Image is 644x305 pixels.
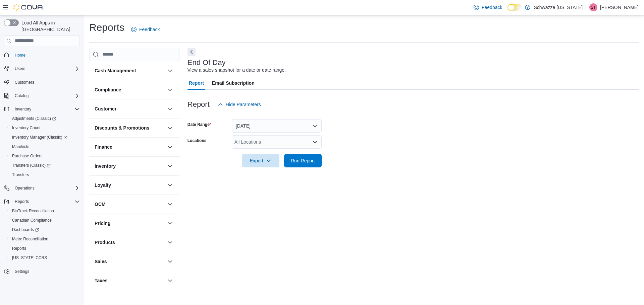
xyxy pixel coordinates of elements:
button: Inventory [95,163,165,169]
span: Inventory [15,106,31,112]
button: Customer [166,105,174,113]
span: Customers [15,80,34,85]
button: Reports [1,197,83,206]
h3: Finance [95,144,112,150]
span: Manifests [9,143,80,151]
button: Catalog [12,92,31,100]
span: Metrc Reconciliation [9,235,80,243]
button: Compliance [95,86,165,93]
button: Pricing [95,220,165,227]
a: Customers [12,78,37,86]
span: Transfers [9,171,80,179]
button: Canadian Compliance [7,216,83,225]
button: Metrc Reconciliation [7,234,83,244]
button: Inventory [12,105,34,113]
span: Manifests [12,144,29,149]
span: Transfers [12,172,29,177]
span: Feedback [482,4,502,11]
button: Transfers [7,170,83,179]
button: Settings [1,266,83,276]
span: Inventory Count [12,125,41,131]
a: Feedback [128,23,162,36]
button: Run Report [284,154,322,167]
a: Transfers (Classic) [9,161,53,169]
button: Loyalty [95,182,165,188]
button: Reports [12,198,32,206]
button: Finance [166,143,174,151]
button: Operations [12,184,37,192]
button: Customer [95,105,165,112]
button: Reports [7,244,83,253]
span: Operations [12,184,80,192]
button: Catalog [1,91,83,100]
div: Sarah Tipton [589,3,597,11]
h3: Cash Management [95,67,136,74]
span: Hide Parameters [226,101,261,108]
span: Inventory Count [9,124,80,132]
button: BioTrack Reconciliation [7,206,83,216]
label: Date Range [187,122,211,127]
span: Canadian Compliance [9,216,80,224]
button: Products [166,238,174,246]
p: [PERSON_NAME] [600,3,639,11]
button: Sales [95,258,165,265]
h3: End Of Day [187,59,226,67]
span: Transfers (Classic) [12,163,51,168]
button: Products [95,239,165,246]
button: Inventory Count [7,123,83,133]
span: Reports [9,244,80,252]
span: BioTrack Reconciliation [12,208,54,214]
h3: Compliance [95,86,121,93]
span: Feedback [139,26,160,33]
span: Metrc Reconciliation [12,236,48,242]
span: Export [246,154,275,167]
span: Canadian Compliance [12,218,52,223]
button: Sales [166,257,174,265]
h3: Loyalty [95,182,111,188]
span: Home [15,53,25,58]
span: Adjustments (Classic) [12,116,56,121]
h3: Taxes [95,277,108,284]
img: Cova [13,4,44,11]
h3: Customer [95,105,116,112]
span: Reports [12,246,26,251]
a: Adjustments (Classic) [7,114,83,123]
span: Inventory Manager (Classic) [12,135,67,140]
h3: Products [95,239,115,246]
button: Discounts & Promotions [95,125,165,131]
span: Email Subscription [212,76,255,90]
button: Cash Management [166,67,174,75]
a: Inventory Manager (Classic) [9,133,70,141]
h3: Sales [95,258,107,265]
span: Reports [12,198,80,206]
span: ST [591,3,596,11]
a: Inventory Manager (Classic) [7,133,83,142]
button: Finance [95,144,165,150]
button: Pricing [166,219,174,227]
a: Transfers [9,171,32,179]
button: Operations [1,183,83,193]
div: View a sales snapshot for a date or date range. [187,67,286,74]
a: Adjustments (Classic) [9,115,59,123]
a: Dashboards [7,225,83,234]
a: Reports [9,244,29,252]
span: Adjustments (Classic) [9,115,80,123]
h1: Reports [89,21,124,34]
p: Schwazze [US_STATE] [534,3,583,11]
button: Inventory [1,104,83,114]
button: Open list of options [312,139,318,145]
span: Customers [12,78,80,86]
h3: OCM [95,201,106,208]
span: Dashboards [9,226,80,234]
span: Inventory Manager (Classic) [9,133,80,141]
span: Operations [15,185,35,191]
span: Catalog [12,92,80,100]
button: Customers [1,77,83,87]
h3: Pricing [95,220,110,227]
span: Catalog [15,93,29,98]
span: Users [15,66,25,71]
span: Dashboards [12,227,39,232]
a: Settings [12,268,32,276]
span: Settings [15,269,29,274]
